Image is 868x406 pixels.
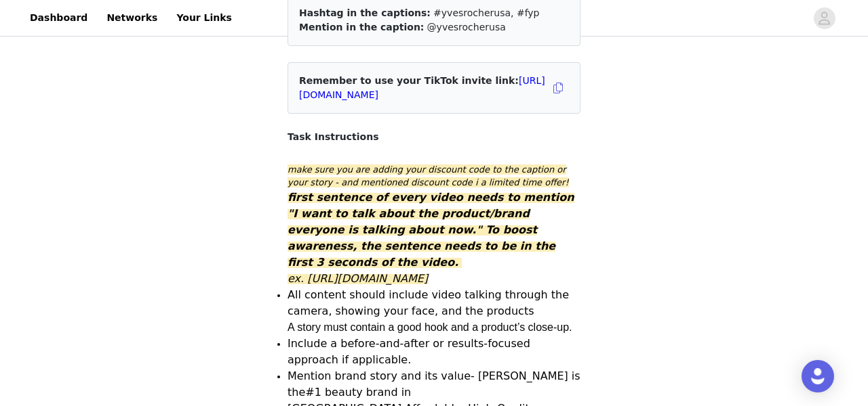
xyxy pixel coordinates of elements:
[299,22,424,32] span: Mention in the caption:
[98,3,165,33] a: Networks
[288,288,569,317] span: All content should include video talking through the camera, showing your face, and the products
[168,3,240,33] a: Your Links
[288,337,530,366] span: Include a before-and-after or results-focused approach if applicable.
[433,7,539,18] span: #yvesrocherusa, #fyp
[802,360,834,392] div: Open Intercom Messenger
[299,7,431,18] span: Hashtag in the captions:
[22,3,96,33] a: Dashboard
[288,164,569,188] em: make sure you are adding your discount code to the caption or your story - and mentioned discount...
[288,130,580,144] h4: Task Instructions
[288,191,574,269] strong: first sentence of every video needs to mention "I want to talk about the product/brand everyone i...
[288,321,572,333] span: A story must contain a good hook and a product’s close-up.
[299,75,545,100] span: Remember to use your TikTok invite link:
[288,369,471,382] span: Mention brand story and its value
[288,272,428,285] span: ex. [URL][DOMAIN_NAME]
[288,369,580,399] span: - [PERSON_NAME] is the
[818,7,831,29] div: avatar
[427,22,506,32] span: @yvesrocherusa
